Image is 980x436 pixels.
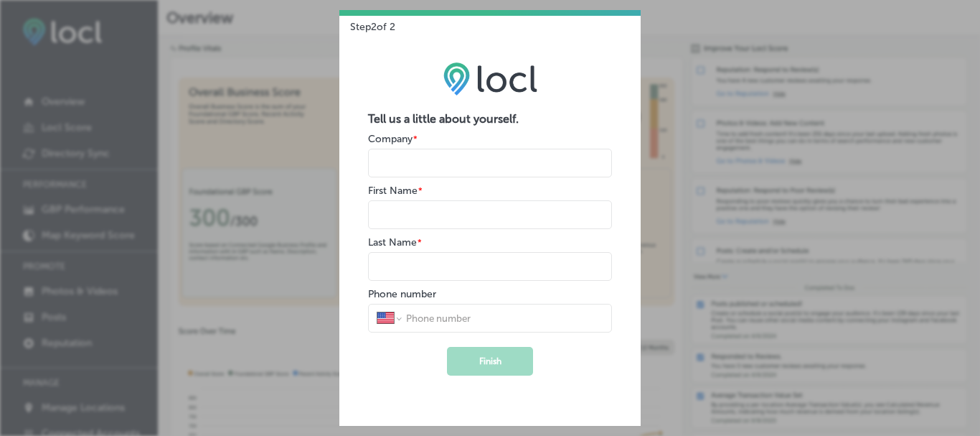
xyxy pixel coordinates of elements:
[368,112,519,126] strong: Tell us a little about yourself.
[55,85,128,94] div: Domain Overview
[37,37,158,49] div: Domain: [DOMAIN_NAME]
[23,37,34,49] img: website_grey.svg
[368,288,436,300] label: Phone number
[143,83,154,95] img: tab_keywords_by_traffic_grey.svg
[339,10,395,33] p: Step 2 of 2
[443,62,537,95] img: LOCL logo
[159,85,242,94] div: Keywords by Traffic
[40,23,70,34] div: v 4.0.25
[368,236,417,249] label: Last Name
[447,347,533,376] button: Finish
[405,312,603,325] input: Phone number
[368,185,418,197] label: First Name
[39,83,50,95] img: tab_domain_overview_orange.svg
[23,23,34,34] img: logo_orange.svg
[368,133,413,145] label: Company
